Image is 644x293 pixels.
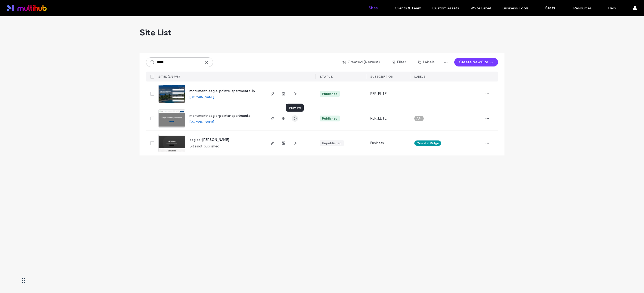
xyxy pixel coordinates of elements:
[370,116,387,121] span: REP_ELITE
[12,4,23,9] span: Help
[545,6,555,10] label: Stats
[158,75,180,79] span: SITES (3/3998)
[370,91,387,97] span: REP_ELITE
[189,120,214,124] a: [DOMAIN_NAME]
[320,75,333,79] span: STATUS
[189,89,255,93] a: monument-eagle-pointe-apartments-lp
[432,6,459,10] label: Custom Assets
[502,6,529,10] label: Business Tools
[413,58,439,66] button: Labels
[22,273,25,289] div: Drag
[369,6,378,10] label: Sites
[470,6,491,10] label: White Label
[322,116,338,121] div: Published
[189,144,220,149] span: Site not published
[573,6,592,10] label: Resources
[416,116,422,121] span: API
[189,138,229,142] a: eagles-[PERSON_NAME]
[140,27,171,38] span: Site List
[189,95,214,99] a: [DOMAIN_NAME]
[395,6,421,10] label: Clients & Team
[322,91,338,96] div: Published
[338,58,385,66] button: Created (Newest)
[322,141,342,146] div: Unpublished
[608,6,616,10] label: Help
[189,114,250,118] a: monument-eagle-pointe-apartments
[370,140,386,146] span: Business+
[416,141,439,146] span: Coastal Ridge
[370,75,393,79] span: SUBSCRIPTION
[387,58,411,66] button: Filter
[414,75,425,79] span: LABELS
[286,104,304,112] div: Preview
[454,58,498,66] button: Create New Site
